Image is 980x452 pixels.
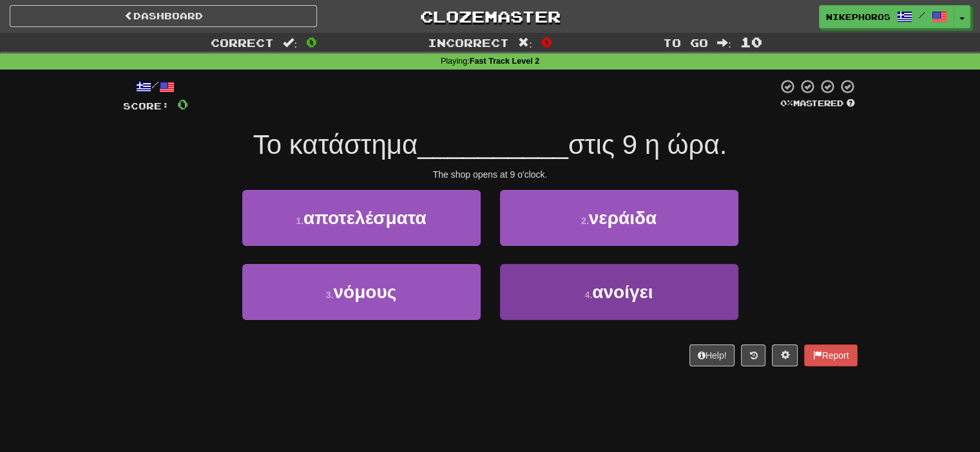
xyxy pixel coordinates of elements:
[500,190,738,246] button: 2.νεράιδα
[418,129,568,160] span: __________
[428,36,509,49] span: Incorrect
[283,37,297,48] span: :
[306,34,317,50] span: 0
[177,96,188,112] span: 0
[819,5,954,28] a: Nikephoros /
[253,129,418,160] span: Το κατάστημα
[333,282,396,302] span: νόμους
[585,290,593,300] small: 4 .
[303,208,427,228] span: αποτελέσματα
[663,36,708,49] span: To go
[123,100,169,111] span: Score:
[592,282,653,302] span: ανοίγει
[336,5,644,28] a: Clozemaster
[804,344,857,366] button: Report
[296,216,303,226] small: 1 .
[500,264,738,320] button: 4.ανοίγει
[242,264,481,320] button: 3.νόμους
[242,190,481,246] button: 1.αποτελέσματα
[123,168,858,181] div: The shop opens at 9 o'clock.
[589,208,657,228] span: νεράιδα
[740,34,762,50] span: 10
[778,98,858,109] div: Mastered
[780,98,793,108] span: 0 %
[741,344,765,366] button: Round history (alt+y)
[919,10,925,19] span: /
[717,37,731,48] span: :
[826,11,890,23] span: Nikephoros
[123,79,188,95] div: /
[518,37,532,48] span: :
[541,34,552,50] span: 0
[568,129,727,160] span: στις 9 η ώρα.
[211,36,274,49] span: Correct
[470,57,540,66] strong: Fast Track Level 2
[326,290,334,300] small: 3 .
[581,216,589,226] small: 2 .
[10,5,317,27] a: Dashboard
[689,344,735,366] button: Help!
